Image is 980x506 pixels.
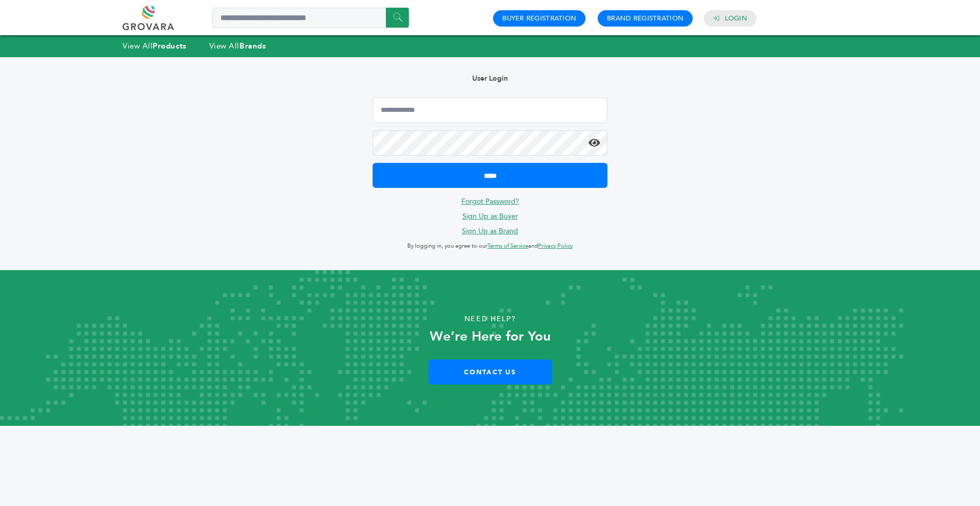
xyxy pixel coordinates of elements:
[725,14,747,23] a: Login
[373,240,607,252] p: By logging in, you agree to our and
[428,359,552,384] a: Contact Us
[472,74,508,83] b: User Login
[487,242,528,250] a: Terms of Service
[462,211,518,221] a: Sign Up as Buyer
[373,130,607,156] input: Password
[538,242,573,250] a: Privacy Policy
[373,98,607,123] input: Email Address
[461,197,519,206] a: Forgot Password?
[462,226,518,236] a: Sign Up as Brand
[239,41,266,51] strong: Brands
[153,41,186,51] strong: Products
[430,327,551,346] strong: We’re Here for You
[502,14,576,23] a: Buyer Registration
[212,8,409,28] input: Search a product or brand...
[49,311,931,327] p: Need Help?
[607,14,683,23] a: Brand Registration
[122,41,187,51] a: View AllProducts
[209,41,266,51] a: View AllBrands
